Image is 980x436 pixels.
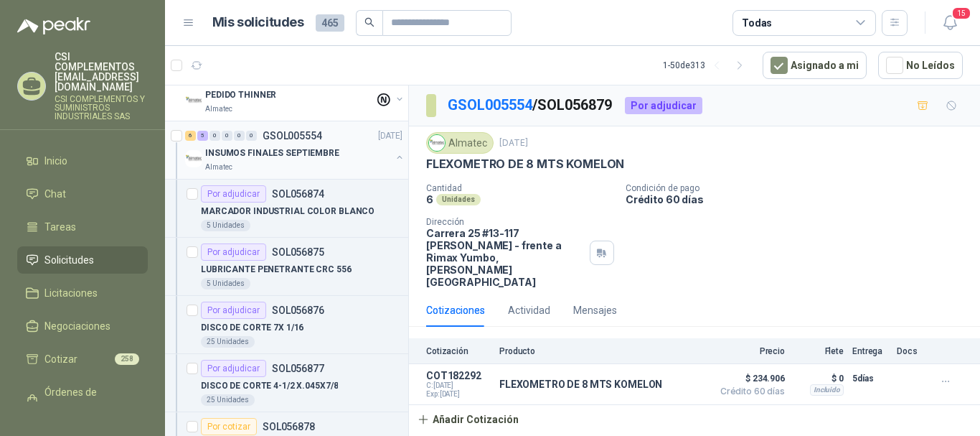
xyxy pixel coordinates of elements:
span: Chat [44,186,66,202]
p: FLEXOMETRO DE 8 MTS KOMELON [499,379,662,390]
a: Por adjudicarSOL056875LUBRICANTE PENETRANTE CRC 5565 Unidades [165,238,408,296]
div: Incluido [810,384,844,396]
div: 25 Unidades [201,394,255,406]
a: GSOL005554 [448,96,532,113]
div: Por cotizar [201,418,257,435]
p: MARCADOR INDUSTRIAL COLOR BLANCO [201,205,374,218]
span: Inicio [44,153,67,169]
div: Por adjudicar [625,97,702,114]
span: $ 234.906 [713,370,785,387]
p: 5 días [852,370,888,387]
a: 0 0 0 0 0 0 GSOL005569[DATE] Company LogoPEDIDO THINNERAlmatec [185,69,405,115]
p: [DATE] [378,129,402,143]
p: Crédito 60 días [626,193,974,205]
p: SOL056876 [272,305,324,315]
span: 258 [115,353,139,365]
p: SOL056877 [272,363,324,374]
span: 465 [316,14,344,32]
img: Logo peakr [17,17,90,34]
p: 6 [426,193,433,205]
span: Negociaciones [44,318,110,334]
div: Por adjudicar [201,243,266,261]
button: Añadir Cotización [409,405,527,434]
span: C: [DATE] [426,381,491,390]
p: Entrega [852,346,888,356]
p: Precio [713,346,785,356]
p: Condición de pago [626,183,974,193]
div: Mensajes [573,302,617,318]
p: Cantidad [426,183,614,193]
span: search [364,17,374,27]
p: Producto [499,346,705,356]
p: Flete [793,346,844,356]
div: 5 [197,131,208,141]
div: 1 - 50 de 313 [663,54,751,77]
span: Tareas [44,219,76,235]
div: Cotizaciones [426,302,485,318]
p: Carrera 25 #13-117 [PERSON_NAME] - frente a Rimax Yumbo , [PERSON_NAME][GEOGRAPHIC_DATA] [426,227,584,288]
button: Asignado a mi [763,52,867,79]
p: SOL056874 [272,189,324,199]
p: CSI COMPLEMENTOS [EMAIL_ADDRESS][DOMAIN_NAME] [55,52,148,92]
p: INSUMOS FINALES SEPTIEMBRE [205,147,339,160]
div: 0 [234,131,245,141]
p: DISCO DE CORTE 7X 1/16 [201,321,303,335]
a: Tareas [17,213,148,241]
div: 0 [246,131,257,141]
img: Company Logo [185,92,202,109]
p: [DATE] [499,136,528,150]
span: 15 [951,6,971,20]
span: Solicitudes [44,252,94,268]
div: 5 Unidades [201,278,250,289]
a: Por adjudicarSOL056877DISCO DE CORTE 4-1/2 X.045X7/825 Unidades [165,354,408,412]
div: Almatec [426,132,494,154]
span: Cotizar [44,351,77,367]
a: Chat [17,180,148,208]
p: GSOL005554 [263,131,322,141]
div: Todas [742,15,772,31]
a: Negociaciones [17,312,148,340]
p: / SOL056879 [448,94,613,116]
a: Cotizar258 [17,345,148,373]
p: Cotización [426,346,491,356]
img: Company Logo [185,150,202,167]
a: Licitaciones [17,279,148,307]
button: No Leídos [878,52,963,79]
p: FLEXOMETRO DE 8 MTS KOMELON [426,157,624,172]
a: Por adjudicarSOL056876DISCO DE CORTE 7X 1/1625 Unidades [165,296,408,354]
a: Inicio [17,147,148,175]
div: 5 Unidades [201,220,250,231]
div: Unidades [436,194,481,205]
span: Licitaciones [44,285,98,301]
span: Exp: [DATE] [426,390,491,399]
span: Crédito 60 días [713,387,785,396]
img: Company Logo [429,135,445,151]
p: LUBRICANTE PENETRANTE CRC 556 [201,263,352,277]
a: 6 5 0 0 0 0 GSOL005554[DATE] Company LogoINSUMOS FINALES SEPTIEMBREAlmatec [185,127,405,173]
p: DISCO DE CORTE 4-1/2 X.045X7/8 [201,379,338,393]
p: Dirección [426,217,584,227]
p: Almatec [205,162,232,173]
p: SOL056878 [263,422,315,432]
div: Por adjudicar [201,302,266,319]
div: 0 [209,131,220,141]
p: COT182292 [426,370,491,381]
button: 15 [937,10,963,36]
p: CSI COMPLEMENTOS Y SUMINISTROS INDUSTRIALES SAS [55,95,148,121]
p: Almatec [205,103,232,115]
div: 0 [222,131,232,141]
a: Solicitudes [17,246,148,274]
span: Órdenes de Compra [44,384,134,416]
div: Por adjudicar [201,360,266,377]
div: 25 Unidades [201,336,255,348]
p: Docs [897,346,925,356]
a: Órdenes de Compra [17,379,148,422]
p: $ 0 [793,370,844,387]
div: Por adjudicar [201,185,266,203]
h1: Mis solicitudes [212,12,304,33]
a: Por adjudicarSOL056874MARCADOR INDUSTRIAL COLOR BLANCO5 Unidades [165,180,408,238]
div: Actividad [508,302,550,318]
p: SOL056875 [272,247,324,257]
div: 6 [185,131,196,141]
p: PEDIDO THINNER [205,88,276,102]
